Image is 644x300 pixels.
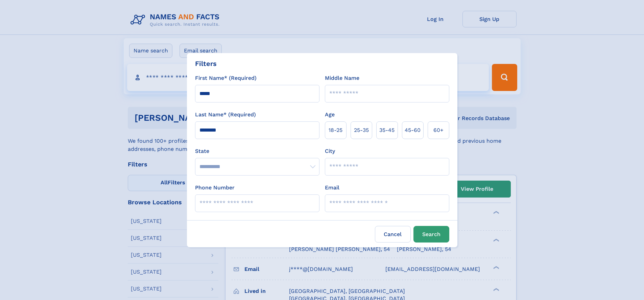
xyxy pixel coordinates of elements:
span: 45‑60 [405,126,421,134]
label: Middle Name [325,74,359,82]
label: Email [325,184,339,192]
label: Cancel [375,226,411,243]
label: Phone Number [195,184,235,192]
label: Age [325,111,335,119]
label: City [325,147,335,155]
span: 18‑25 [329,126,342,134]
label: Last Name* (Required) [195,111,256,119]
span: 25‑35 [354,126,369,134]
label: First Name* (Required) [195,74,257,82]
label: State [195,147,319,155]
span: 60+ [433,126,444,134]
div: Filters [195,59,217,69]
button: Search [413,226,449,243]
span: 35‑45 [379,126,395,134]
